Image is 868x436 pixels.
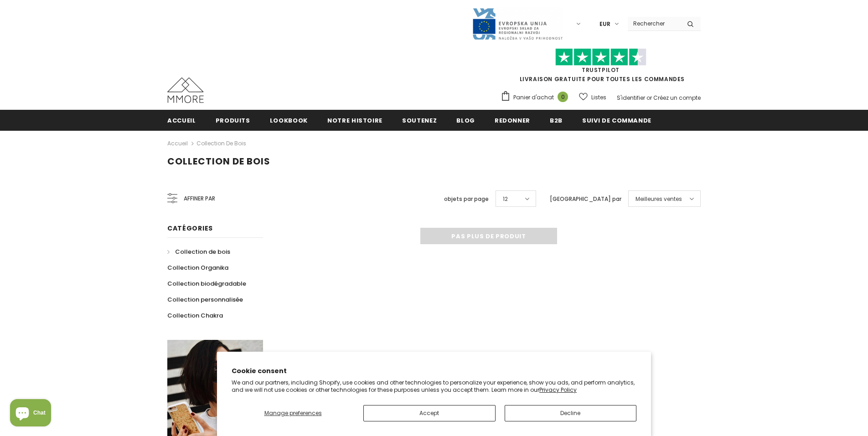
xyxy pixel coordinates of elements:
a: Accueil [167,138,188,149]
img: Faites confiance aux étoiles pilotes [555,48,646,66]
span: Affiner par [184,194,215,204]
span: Lookbook [270,116,308,125]
a: Panier d'achat 0 [501,91,573,104]
span: Catégories [167,224,213,233]
a: Accueil [167,110,196,130]
a: Collection Chakra [167,308,223,323]
a: Lookbook [270,110,308,130]
span: 12 [503,195,508,204]
span: Collection Organika [167,263,228,272]
span: Blog [456,116,475,125]
span: B2B [550,116,563,125]
img: Cas MMORE [167,77,204,103]
a: soutenez [402,110,437,130]
a: Notre histoire [327,110,382,130]
span: Collection biodégradable [167,279,246,288]
a: B2B [550,110,563,130]
a: TrustPilot [582,66,620,74]
span: Meilleures ventes [635,195,682,204]
a: Créez un compte [653,94,701,102]
a: Collection de bois [196,139,246,147]
button: Accept [363,405,496,421]
span: Redonner [495,116,530,125]
a: Blog [456,110,475,130]
span: Produits [216,116,250,125]
span: Suivi de commande [582,116,651,125]
span: Notre histoire [327,116,382,125]
a: Suivi de commande [582,110,651,130]
span: Manage preferences [264,409,322,417]
p: We and our partners, including Shopify, use cookies and other technologies to personalize your ex... [232,379,636,393]
a: Privacy Policy [539,386,577,394]
label: [GEOGRAPHIC_DATA] par [550,195,621,204]
span: Panier d'achat [513,93,554,102]
span: EUR [599,20,610,29]
a: Collection biodégradable [167,276,246,292]
a: Collection personnalisée [167,292,243,308]
a: Collection de bois [167,244,230,260]
button: Manage preferences [232,405,354,421]
input: Search Site [628,17,680,30]
a: Listes [579,89,606,105]
span: Collection personnalisée [167,295,243,304]
span: Collection de bois [167,155,270,168]
a: Javni Razpis [472,20,563,27]
span: LIVRAISON GRATUITE POUR TOUTES LES COMMANDES [501,52,701,83]
a: Redonner [495,110,530,130]
a: S'identifier [617,94,645,102]
label: objets par page [444,195,489,204]
span: Collection de bois [175,247,230,256]
button: Decline [505,405,637,421]
span: Listes [591,93,606,102]
span: soutenez [402,116,437,125]
a: Produits [216,110,250,130]
a: Collection Organika [167,260,228,276]
span: or [646,94,652,102]
span: Accueil [167,116,196,125]
img: Javni Razpis [472,7,563,41]
span: 0 [558,92,568,102]
inbox-online-store-chat: Shopify online store chat [7,399,54,429]
h2: Cookie consent [232,366,636,376]
span: Collection Chakra [167,311,223,320]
